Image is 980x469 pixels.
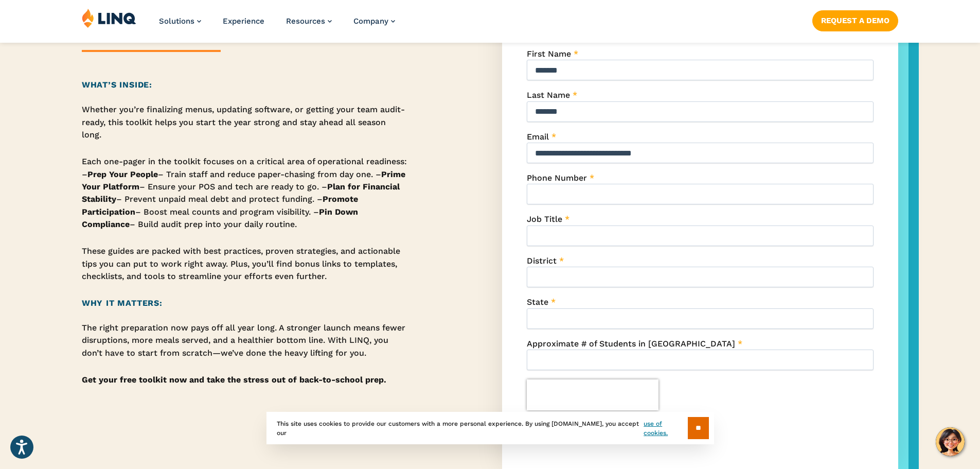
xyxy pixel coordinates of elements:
[527,256,557,266] span: District
[82,375,386,385] strong: Get your free toolkit now and take the stress out of back-to-school prep.
[527,297,548,307] span: State
[82,245,408,283] p: These guides are packed with best practices, proven strategies, and actionable tips you can put t...
[527,173,587,183] span: Phone Number
[527,214,562,224] span: Job Title
[159,8,395,42] nav: Primary Navigation
[82,297,408,309] h2: Why It Matters:
[286,16,325,26] span: Resources
[936,427,965,456] button: Hello, have a question? Let’s chat.
[527,339,735,349] span: Approximate # of Students in [GEOGRAPHIC_DATA]
[82,169,405,192] strong: Prime Your Platform
[82,155,408,231] p: Each one-pager in the toolkit focuses on a critical area of operational readiness: – – Train staf...
[644,419,687,438] a: use of cookies.
[159,16,194,26] span: Solutions
[527,379,658,410] iframe: reCAPTCHA
[82,103,408,141] p: Whether you’re finalizing menus, updating software, or getting your team audit-ready, this toolki...
[159,16,201,26] a: Solutions
[82,79,408,91] h2: What’s Inside:
[87,169,158,179] strong: Prep Your People
[812,8,898,31] nav: Button Navigation
[353,16,395,26] a: Company
[223,16,264,26] a: Experience
[286,16,332,26] a: Resources
[812,10,898,31] a: Request a Demo
[527,49,571,59] span: First Name
[82,194,358,216] strong: Promote Participation
[82,182,400,204] strong: Plan for Financial Stability
[527,132,549,142] span: Email
[266,412,714,444] div: This site uses cookies to provide our customers with a more personal experience. By using [DOMAIN...
[353,16,388,26] span: Company
[527,90,570,100] span: Last Name
[82,322,408,359] p: The right preparation now pays off all year long. A stronger launch means fewer disruptions, more...
[82,8,136,28] img: LINQ | K‑12 Software
[82,207,358,229] strong: Pin Down Compliance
